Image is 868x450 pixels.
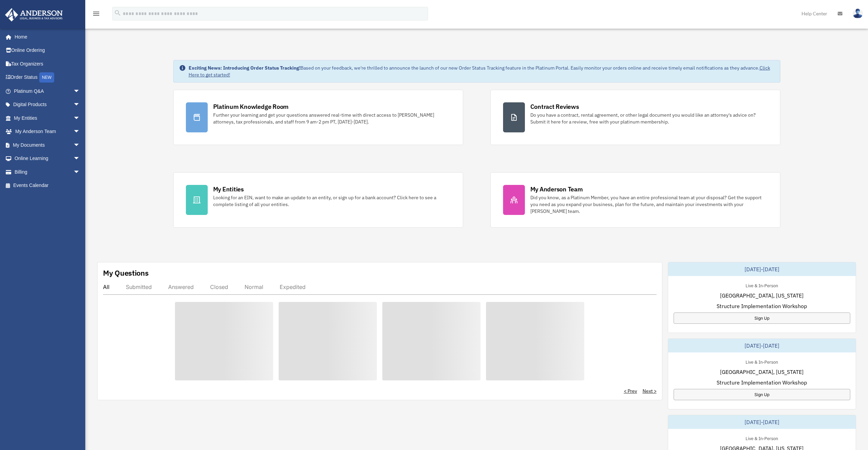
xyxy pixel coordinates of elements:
[103,284,109,290] div: All
[73,98,87,112] span: arrow_drop_down
[213,112,451,125] div: Further your learning and get your questions answered real-time with direct access to [PERSON_NAM...
[5,98,90,112] a: Digital Productsarrow_drop_down
[189,64,775,78] div: Based on your feedback, we're thrilled to announce the launch of our new Order Status Tracking fe...
[530,185,583,193] div: My Anderson Team
[530,194,768,215] div: Did you know, as a Platinum Member, you have an entire professional team at your disposal? Get th...
[668,415,856,429] div: [DATE]-[DATE]
[5,111,90,125] a: My Entitiesarrow_drop_down
[720,368,804,376] span: [GEOGRAPHIC_DATA], [US_STATE]
[189,65,770,78] a: Click Here to get started!
[853,9,863,18] img: User Pic
[92,12,100,18] a: menu
[5,44,90,57] a: Online Ordering
[73,125,87,139] span: arrow_drop_down
[740,434,783,441] div: Live & In-Person
[280,284,306,290] div: Expedited
[213,185,244,193] div: My Entities
[73,84,87,98] span: arrow_drop_down
[173,90,463,145] a: Platinum Knowledge Room Further your learning and get your questions answered real-time with dire...
[189,65,300,71] strong: Exciting News: Introducing Order Status Tracking!
[668,339,856,352] div: [DATE]-[DATE]
[5,152,90,165] a: Online Learningarrow_drop_down
[213,102,289,111] div: Platinum Knowledge Room
[5,84,90,98] a: Platinum Q&Aarrow_drop_down
[73,138,87,152] span: arrow_drop_down
[126,284,152,290] div: Submitted
[5,125,90,139] a: My Anderson Teamarrow_drop_down
[5,57,90,71] a: Tax Organizers
[624,388,637,394] a: < Prev
[103,268,149,278] div: My Questions
[114,9,121,17] i: search
[5,165,90,179] a: Billingarrow_drop_down
[92,10,100,18] i: menu
[73,165,87,179] span: arrow_drop_down
[674,313,850,324] a: Sign Up
[3,8,65,21] img: Anderson Advisors Platinum Portal
[5,138,90,152] a: My Documentsarrow_drop_down
[740,358,783,365] div: Live & In-Person
[5,179,90,192] a: Events Calendar
[717,378,807,387] span: Structure Implementation Workshop
[720,291,804,300] span: [GEOGRAPHIC_DATA], [US_STATE]
[490,90,780,145] a: Contract Reviews Do you have a contract, rental agreement, or other legal document you would like...
[73,152,87,166] span: arrow_drop_down
[674,389,850,400] a: Sign Up
[210,284,228,290] div: Closed
[5,71,90,85] a: Order StatusNEW
[530,102,579,111] div: Contract Reviews
[530,112,768,125] div: Do you have a contract, rental agreement, or other legal document you would like an attorney's ad...
[73,111,87,125] span: arrow_drop_down
[173,172,463,228] a: My Entities Looking for an EIN, want to make an update to an entity, or sign up for a bank accoun...
[643,388,657,394] a: Next >
[668,262,856,276] div: [DATE]-[DATE]
[39,72,54,83] div: NEW
[5,30,87,44] a: Home
[168,284,194,290] div: Answered
[717,302,807,310] span: Structure Implementation Workshop
[213,194,451,208] div: Looking for an EIN, want to make an update to an entity, or sign up for a bank account? Click her...
[490,172,780,228] a: My Anderson Team Did you know, as a Platinum Member, you have an entire professional team at your...
[740,281,783,289] div: Live & In-Person
[245,284,263,290] div: Normal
